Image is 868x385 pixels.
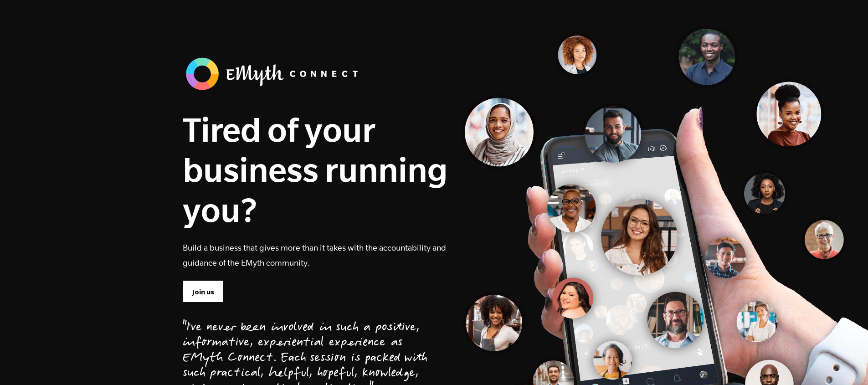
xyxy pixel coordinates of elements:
span: Join us [192,287,214,297]
p: Build a business that gives more than it takes with the accountability and guidance of the EMyth ... [183,240,448,270]
img: banner_logo [183,55,365,93]
a: Join us [183,280,224,302]
h1: Tired of your business running you? [183,109,448,230]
